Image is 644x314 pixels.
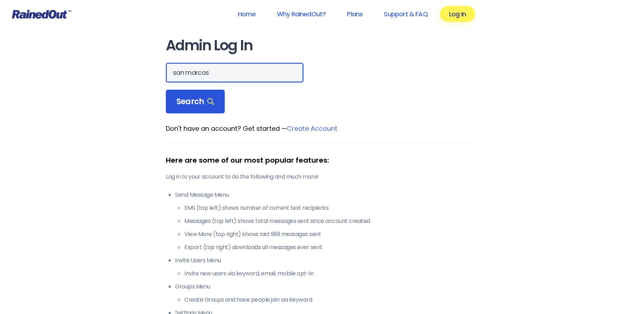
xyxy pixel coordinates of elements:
[375,6,437,22] a: Support & FAQ
[440,6,475,22] a: Log In
[184,269,478,278] li: Invite new users via keyword, email, mobile opt-in
[166,38,478,54] h1: Admin Log In
[166,173,478,181] p: Log in to your account to do the following and much more!
[184,217,478,225] li: Messages (top left) shows total messages sent since account created
[175,256,478,278] li: Invite Users Menu
[175,191,478,252] li: Send Message Menu
[184,204,478,212] li: SMS (top left) shows number of current text recipients
[184,243,478,252] li: Export (top right) downloads all messages ever sent
[184,296,478,304] li: Create Groups and have people join via keyword
[166,90,225,114] div: Search
[338,6,372,22] a: Plans
[229,6,265,22] a: Home
[176,97,214,107] span: Search
[175,282,478,304] li: Groups Menu
[268,6,335,22] a: Why RainedOut?
[287,124,337,133] a: Create Account
[166,63,304,83] input: Search Orgs…
[166,155,478,166] div: Here are some of our most popular features:
[184,230,478,239] li: View More (top right) shows last 999 messages sent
